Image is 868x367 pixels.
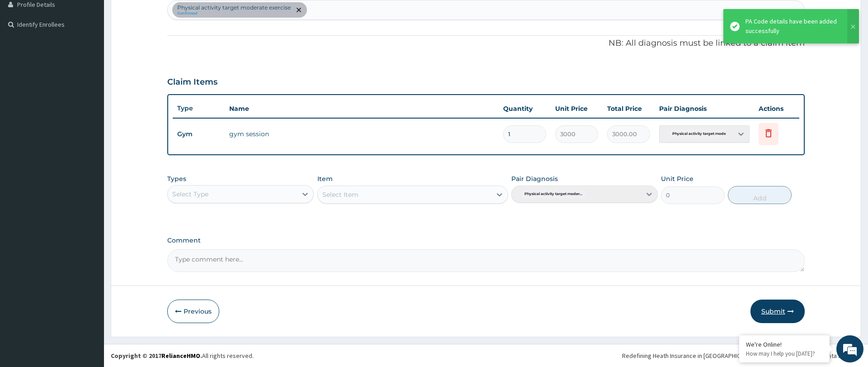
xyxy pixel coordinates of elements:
[317,174,333,183] label: Item
[511,174,558,183] label: Pair Diagnosis
[750,300,805,323] button: Submit
[47,51,152,62] div: Chat with us now
[754,100,799,118] th: Actions
[167,38,804,49] p: NB: All diagnosis must be linked to a claim item
[603,100,655,118] th: Total Price
[655,100,754,118] th: Pair Diagnosis
[17,45,37,68] img: d_794563401_company_1708531726252_794563401
[745,17,839,36] div: PA Code details have been added successfully
[161,352,200,360] a: RelianceHMO
[104,344,868,367] footer: All rights reserved.
[167,300,219,323] button: Previous
[111,352,202,360] strong: Copyright © 2017 .
[225,125,498,143] td: gym session
[746,340,823,348] div: We're Online!
[728,186,792,204] button: Add
[499,100,551,118] th: Quantity
[52,114,125,205] span: We're online!
[167,77,217,87] h3: Claim Items
[551,100,603,118] th: Unit Price
[622,351,861,360] div: Redefining Heath Insurance in [GEOGRAPHIC_DATA] using Telemedicine and Data Science!
[5,247,172,279] textarea: Type your message and hit 'Enter'
[173,126,225,143] td: Gym
[167,175,186,183] label: Types
[167,237,804,244] label: Comment
[148,5,170,26] div: Minimize live chat window
[661,174,693,183] label: Unit Price
[173,100,225,117] th: Type
[225,100,498,118] th: Name
[172,190,208,199] div: Select Type
[746,350,823,357] p: How may I help you today?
